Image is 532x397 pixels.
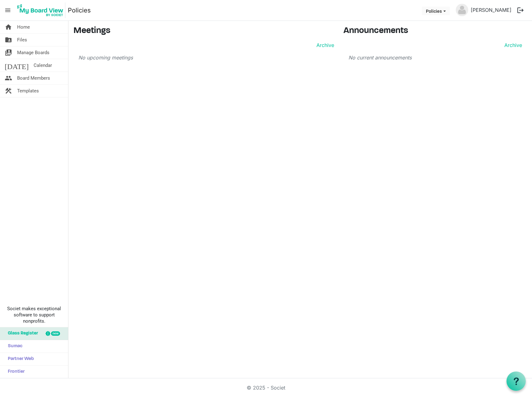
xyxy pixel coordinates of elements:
[5,21,12,33] span: home
[34,59,52,72] span: Calendar
[468,4,514,16] a: [PERSON_NAME]
[5,366,25,378] span: Frontier
[5,46,12,59] span: switch_account
[348,54,522,61] p: No current announcements
[17,21,30,33] span: Home
[5,34,12,46] span: folder_shared
[5,59,29,72] span: [DATE]
[3,306,65,324] span: Societ makes exceptional software to support nonprofits.
[5,85,12,97] span: construction
[247,385,285,391] a: © 2025 - Societ
[17,72,50,84] span: Board Members
[456,4,468,16] img: no-profile-picture.svg
[314,41,334,49] a: Archive
[343,26,527,36] h3: Announcements
[15,2,68,18] a: My Board View Logo
[2,4,14,16] span: menu
[78,54,334,61] p: No upcoming meetings
[73,26,334,36] h3: Meetings
[15,2,65,18] img: My Board View Logo
[514,4,527,17] button: logout
[5,353,34,365] span: Partner Web
[17,85,39,97] span: Templates
[5,327,38,340] span: Glass Register
[51,331,60,336] div: new
[17,46,49,59] span: Manage Boards
[502,41,522,49] a: Archive
[17,34,27,46] span: Files
[68,4,91,16] a: Policies
[5,340,22,353] span: Sumac
[422,7,450,15] button: Policies dropdownbutton
[5,72,12,84] span: people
